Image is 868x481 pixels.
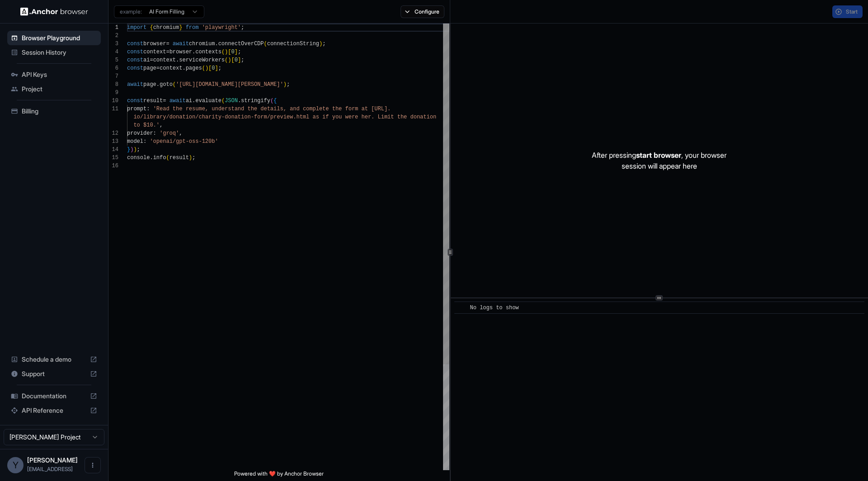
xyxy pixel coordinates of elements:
div: 1 [108,24,118,32]
div: Session History [7,45,101,60]
div: 3 [108,40,118,48]
span: ; [192,155,195,161]
span: = [166,49,169,55]
span: ( [264,41,267,47]
span: 'openai/gpt-oss-120b' [150,138,218,145]
img: Anchor Logo [20,7,88,16]
span: ; [287,81,290,88]
span: Billing [22,107,97,116]
span: . [182,65,185,71]
span: ) [228,57,231,63]
span: context [160,65,182,71]
span: : [146,106,150,112]
div: Billing [7,104,101,118]
span: example: [120,8,142,15]
div: 12 [108,129,118,137]
div: Schedule a demo [7,352,101,367]
p: After pressing , your browser session will appear here [592,150,726,171]
span: context [153,57,176,63]
span: browser [143,41,166,47]
span: stringify [241,98,270,104]
span: const [127,65,143,71]
span: info [153,155,166,161]
div: 4 [108,48,118,56]
div: 5 [108,56,118,64]
span: goto [160,81,173,88]
span: connectOverCDP [218,41,264,47]
span: , [160,122,163,128]
span: Yuma Heymans [27,456,78,464]
span: chromium [189,41,215,47]
span: ) [189,155,192,161]
div: Y [7,457,24,473]
span: console [127,155,150,161]
span: prompt [127,106,146,112]
span: 'groq' [160,130,179,137]
div: 13 [108,137,118,146]
button: Configure [401,5,444,18]
span: . [192,49,195,55]
span: evaluate [195,98,222,104]
span: from [186,24,199,31]
span: . [192,98,195,104]
div: 9 [108,89,118,97]
span: ( [222,49,225,55]
span: page [143,81,156,88]
span: } [127,146,130,153]
span: = [156,65,160,71]
span: : [153,130,156,137]
span: 0 [231,49,234,55]
span: . [176,57,179,63]
span: chromium [153,24,179,31]
span: import [127,24,146,31]
div: 8 [108,80,118,89]
span: ; [241,57,244,63]
span: browser [170,49,192,55]
span: ] [235,49,238,55]
span: provider [127,130,153,137]
span: start browser [636,151,681,160]
span: Schedule a demo [22,355,86,364]
span: ) [130,146,133,153]
span: contexts [195,49,222,55]
span: 'playwright' [202,24,241,31]
div: Support [7,367,101,381]
span: serviceWorkers [179,57,225,63]
div: 16 [108,162,118,170]
span: ( [173,81,176,88]
span: Documentation [22,391,86,401]
span: await [127,81,143,88]
button: Open menu [85,457,101,473]
span: ; [218,65,222,71]
span: , [179,130,182,137]
span: Project [22,85,97,94]
div: 14 [108,146,118,154]
span: page [143,65,156,71]
span: Support [22,369,86,378]
span: const [127,49,143,55]
span: const [127,41,143,47]
span: = [150,57,153,63]
span: ) [225,49,228,55]
span: ; [238,49,241,55]
span: ) [205,65,208,71]
span: ( [225,57,228,63]
span: [ [208,65,212,71]
div: Browser Playground [7,31,101,45]
span: 0 [212,65,215,71]
span: to $10.' [133,122,160,128]
span: model [127,138,143,145]
span: ; [137,146,140,153]
span: ; [241,24,244,31]
span: ) [283,81,287,88]
span: . [156,81,160,88]
span: [ [231,57,234,63]
span: const [127,57,143,63]
div: API Keys [7,67,101,82]
span: ai [186,98,192,104]
div: Documentation [7,389,101,403]
span: ( [166,155,169,161]
span: await [173,41,189,47]
div: 7 [108,72,118,80]
span: Browser Playground [22,33,97,42]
